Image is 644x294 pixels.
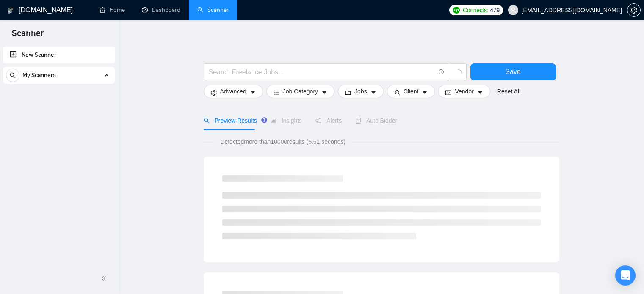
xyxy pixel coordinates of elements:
[355,118,361,124] span: robot
[490,5,499,15] span: 479
[142,6,180,14] a: dashboardDashboard
[3,67,115,87] li: My Scanners
[100,6,125,14] a: homeHome
[204,85,263,98] button: settingAdvancedcaret-down
[197,6,229,14] a: searchScanner
[220,87,246,96] span: Advanced
[463,5,488,15] span: Connects:
[404,87,419,96] span: Client
[271,117,302,124] span: Insights
[7,4,13,17] img: logo
[10,47,108,63] a: New Scanner
[615,265,636,286] div: Open Intercom Messenger
[505,66,520,77] span: Save
[204,118,210,124] span: search
[355,117,397,124] span: Auto Bidder
[6,69,19,82] button: search
[477,89,483,96] span: caret-down
[345,89,351,96] span: folder
[315,117,342,124] span: Alerts
[627,7,640,14] span: setting
[6,72,19,78] span: search
[211,89,217,96] span: setting
[445,89,451,96] span: idcard
[250,89,256,96] span: caret-down
[455,87,473,96] span: Vendor
[510,7,516,13] span: user
[438,85,490,98] button: idcardVendorcaret-down
[394,89,400,96] span: user
[5,27,50,45] span: Scanner
[315,118,321,124] span: notification
[204,117,257,124] span: Preview Results
[422,89,428,96] span: caret-down
[101,274,109,283] span: double-left
[260,116,268,124] div: Tooltip anchor
[271,118,276,124] span: area-chart
[627,7,641,14] a: setting
[470,63,556,80] button: Save
[3,47,115,63] li: New Scanner
[370,89,376,96] span: caret-down
[214,137,351,146] span: Detected more than 10000 results (5.51 seconds)
[439,69,444,75] span: info-circle
[266,85,334,98] button: barsJob Categorycaret-down
[209,67,435,77] input: Search Freelance Jobs...
[283,87,318,96] span: Job Category
[497,87,520,96] a: Reset All
[627,3,641,17] button: setting
[387,85,435,98] button: userClientcaret-down
[354,87,367,96] span: Jobs
[454,69,462,77] span: loading
[338,85,384,98] button: folderJobscaret-down
[321,89,327,96] span: caret-down
[274,89,279,96] span: bars
[453,7,460,14] img: upwork-logo.png
[22,67,56,84] span: My Scanners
